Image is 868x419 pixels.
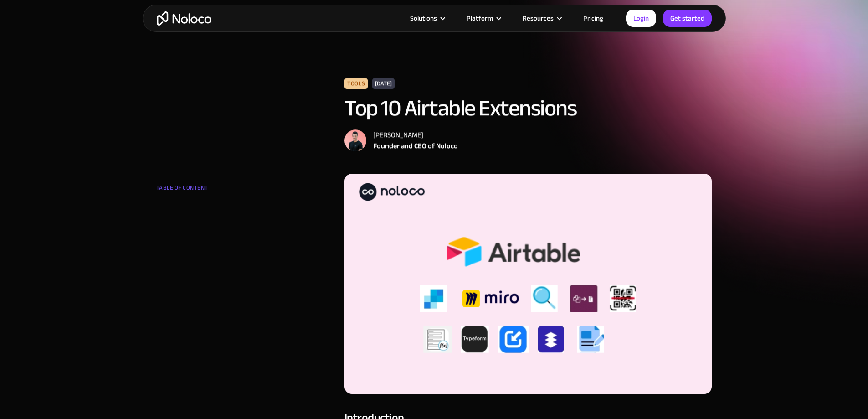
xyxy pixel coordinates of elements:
div: [DATE] [372,78,395,89]
div: Tools [344,78,368,89]
div: Platform [467,12,493,24]
div: Founder and CEO of Noloco [373,140,458,151]
a: Get started [663,10,712,27]
div: Solutions [410,12,437,24]
div: Resources [523,12,554,24]
div: Resources [511,12,572,24]
div: Platform [455,12,511,24]
a: Login [626,10,656,27]
div: [PERSON_NAME] [373,129,458,140]
a: Pricing [572,12,615,24]
a: home [157,11,211,26]
div: TABLE OF CONTENT [156,181,267,199]
div: Solutions [399,12,455,24]
h1: Top 10 Airtable Extensions [344,96,712,120]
